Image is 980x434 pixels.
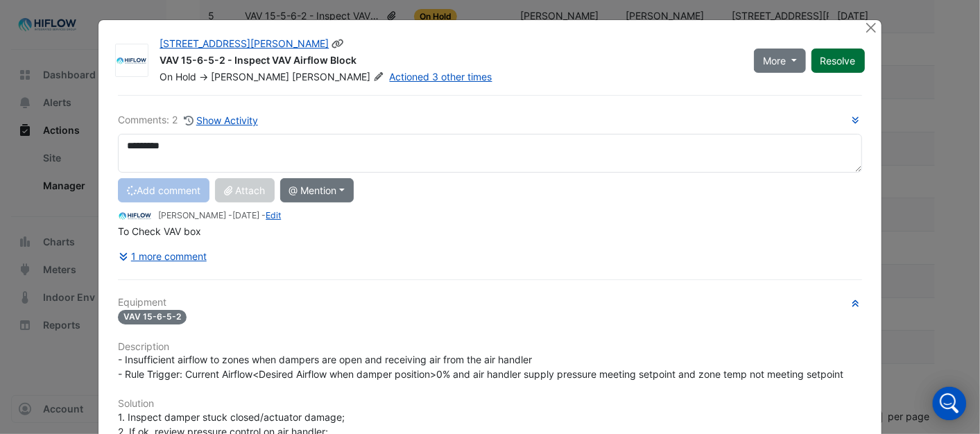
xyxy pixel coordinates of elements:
[160,37,329,49] a: [STREET_ADDRESS][PERSON_NAME]
[118,209,153,224] img: HiFlow
[864,20,879,35] button: Close
[118,310,187,324] span: VAV 15-6-5-2
[118,225,201,237] span: To Check VAV box
[118,297,861,309] h6: Equipment
[811,49,865,73] button: Resolve
[118,398,861,410] h6: Solution
[199,71,208,83] span: ->
[118,244,207,268] button: 1 more comment
[292,70,386,84] span: [PERSON_NAME]
[933,387,966,420] div: Open Intercom Messenger
[266,210,281,220] a: Edit
[280,178,354,202] button: @ Mention
[160,53,737,70] div: VAV 15-6-5-2 - Inspect VAV Airflow Block
[183,112,259,128] button: Show Activity
[116,54,148,68] img: HiFlow
[158,209,281,222] small: [PERSON_NAME] - -
[763,53,786,68] span: More
[754,49,806,73] button: More
[332,37,344,49] span: Copy link to clipboard
[118,112,259,128] div: Comments: 2
[390,71,492,83] a: Actioned 3 other times
[160,71,196,83] span: On Hold
[118,354,843,380] span: - Insufficient airflow to zones when dampers are open and receiving air from the air handler - Ru...
[211,71,289,83] span: [PERSON_NAME]
[232,210,259,220] span: 2025-08-11 09:33:22
[118,341,861,353] h6: Description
